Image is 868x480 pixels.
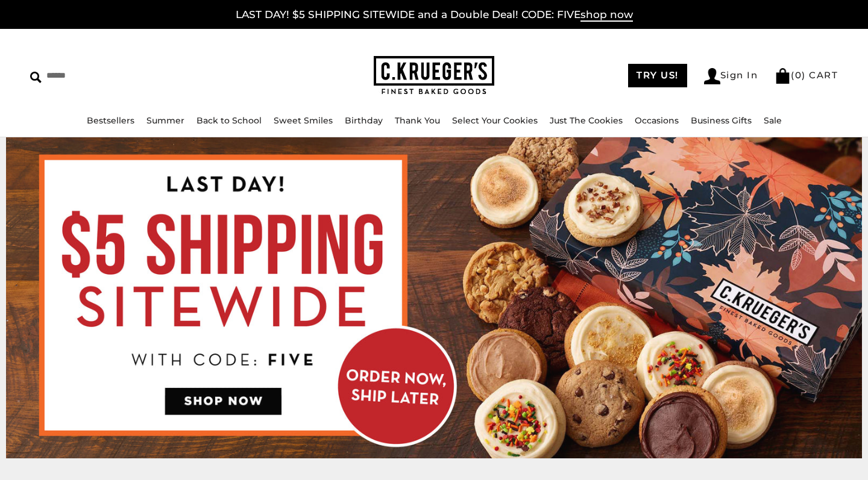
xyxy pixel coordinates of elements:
[704,68,720,84] img: Account
[775,68,791,84] img: Bag
[395,115,440,126] a: Thank You
[764,115,782,126] a: Sale
[87,115,134,126] a: Bestsellers
[795,69,802,81] span: 0
[236,8,633,22] a: LAST DAY! $5 SHIPPING SITEWIDE and a Double Deal! CODE: FIVEshop now
[197,115,262,126] a: Back to School
[628,64,687,87] a: TRY US!
[452,115,538,126] a: Select Your Cookies
[345,115,383,126] a: Birthday
[374,56,494,95] img: C.KRUEGER'S
[30,72,42,83] img: Search
[550,115,623,126] a: Just The Cookies
[146,115,184,126] a: Summer
[775,69,838,81] a: (0) CART
[691,115,752,126] a: Business Gifts
[704,68,758,84] a: Sign In
[580,8,633,22] span: shop now
[6,137,862,458] img: C.Krueger's Special Offer
[30,66,220,85] input: Search
[635,115,679,126] a: Occasions
[274,115,333,126] a: Sweet Smiles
